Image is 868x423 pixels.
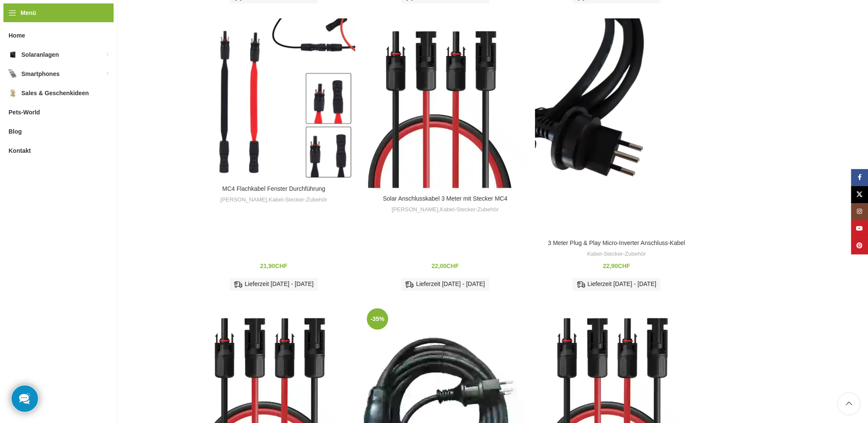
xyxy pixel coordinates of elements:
[193,18,355,181] a: MC4 Flachkabel Fenster Durchführung
[197,196,351,204] div: ,
[222,185,325,192] a: MC4 Flachkabel Fenster Durchführung
[220,196,267,204] a: [PERSON_NAME]
[851,203,868,220] a: Instagram Social Link
[20,8,36,18] span: Menü
[401,278,489,291] div: Lieferzeit [DATE] - [DATE]
[440,206,498,214] a: Kabel-Stecker-Zubehör
[383,195,508,202] a: Solar Anschlusskabel 3 Meter mit Stecker MC4
[21,66,59,82] span: Smartphones
[851,220,868,237] a: YouTube Social Link
[9,105,40,120] span: Pets-World
[9,143,31,158] span: Kontakt
[603,263,630,269] bdi: 22,90
[851,237,868,254] a: Pinterest Social Link
[587,250,646,258] a: Kabel-Stecker-Zubehör
[21,47,59,62] span: Solaranlagen
[364,18,526,191] a: Solar Anschlusskabel 3 Meter mit Stecker MC4
[392,206,438,214] a: [PERSON_NAME]
[838,393,859,414] a: Scroll to top button
[447,263,459,269] span: CHF
[260,263,287,269] bdi: 21,90
[269,196,327,204] a: Kabel-Stecker-Zubehör
[535,18,698,235] a: 3 Meter Plug & Play Micro-Inverter Anschluss-Kabel
[275,263,287,269] span: CHF
[9,124,22,139] span: Blog
[9,70,17,78] img: Smartphones
[367,308,388,330] span: -35%
[548,239,685,246] a: 3 Meter Plug & Play Micro-Inverter Anschluss-Kabel
[851,169,868,186] a: Facebook Social Link
[9,89,17,97] img: Sales & Geschenkideen
[9,28,25,43] span: Home
[573,278,660,291] div: Lieferzeit [DATE] - [DATE]
[618,263,630,269] span: CHF
[851,186,868,203] a: X Social Link
[21,85,89,101] span: Sales & Geschenkideen
[9,50,17,59] img: Solaranlagen
[230,278,318,291] div: Lieferzeit [DATE] - [DATE]
[368,206,522,214] div: ,
[432,263,459,269] bdi: 22,00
